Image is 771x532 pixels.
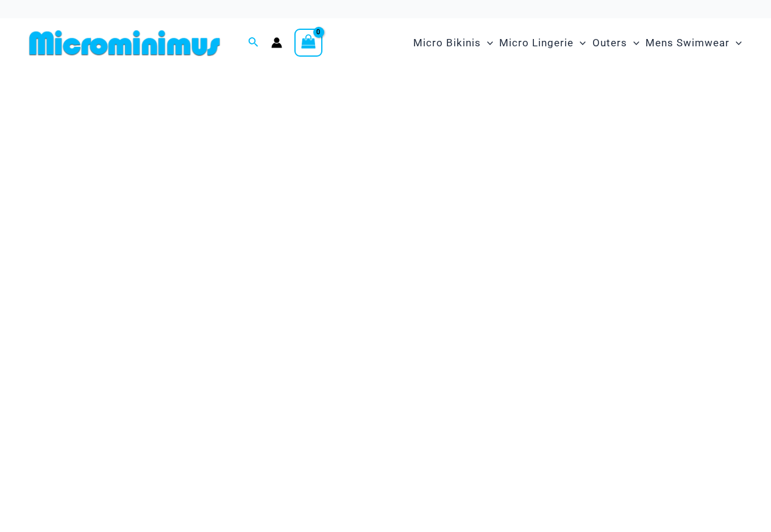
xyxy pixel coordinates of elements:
a: View Shopping Cart, empty [294,29,322,57]
span: Menu Toggle [730,27,742,59]
span: Mens Swimwear [645,27,730,59]
a: Search icon link [248,35,259,51]
nav: Site Navigation [408,23,747,63]
span: Menu Toggle [574,27,586,59]
span: Micro Bikinis [413,27,481,59]
a: Account icon link [271,37,282,48]
a: Mens SwimwearMenu ToggleMenu Toggle [642,24,745,62]
a: Micro BikinisMenu ToggleMenu Toggle [410,24,496,62]
span: Micro Lingerie [499,27,574,59]
a: Micro LingerieMenu ToggleMenu Toggle [496,24,589,62]
img: MM SHOP LOGO FLAT [24,29,225,57]
a: OutersMenu ToggleMenu Toggle [589,24,642,62]
span: Menu Toggle [627,27,639,59]
span: Menu Toggle [481,27,493,59]
span: Outers [592,27,627,59]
